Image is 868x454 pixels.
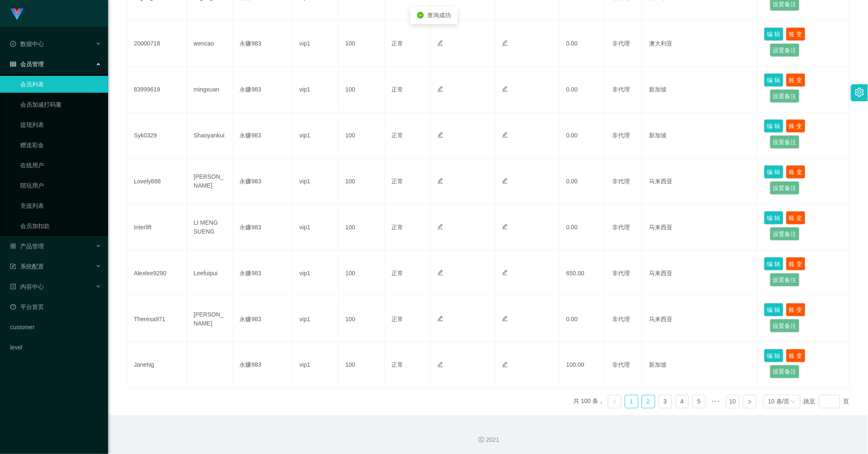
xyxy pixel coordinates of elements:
[437,40,443,46] i: 图标: edit
[693,395,705,408] a: 5
[709,395,723,408] li: 向后 5 页
[417,12,424,19] i: icon: check-circle
[20,218,101,234] a: 会员加扣款
[437,86,443,92] i: 图标: edit
[187,113,233,158] td: Shaoyankui
[642,113,757,158] td: 新加坡
[764,27,784,41] button: 编 辑
[612,132,630,139] span: 非代理
[20,116,101,133] a: 提现列表
[10,61,44,67] span: 会员管理
[339,67,385,113] td: 100
[659,395,672,408] a: 3
[642,395,655,408] li: 2
[391,270,403,277] span: 正常
[642,296,757,342] td: 马来西亚
[187,67,233,113] td: mingxuan
[233,113,293,158] td: 永赚983
[786,303,806,317] button: 账 变
[10,8,24,20] img: logo.9652507e.png
[20,76,101,93] a: 会员列表
[10,263,44,270] span: 系统配置
[502,132,508,138] i: 图标: edit
[770,227,800,241] button: 设置备注
[574,395,605,408] li: 共 100 条，
[10,283,44,290] span: 内容中心
[625,395,638,408] a: 1
[10,284,16,290] i: 图标: profile
[233,158,293,204] td: 永赚983
[502,270,508,276] i: 图标: edit
[612,178,630,185] span: 非代理
[127,204,187,250] td: Interlift
[612,316,630,322] span: 非代理
[293,342,339,388] td: vip1
[127,67,187,113] td: 83999619
[642,67,757,113] td: 新加坡
[293,250,339,296] td: vip1
[786,119,806,133] button: 账 变
[187,158,233,204] td: [PERSON_NAME]
[20,197,101,214] a: 充值列表
[187,296,233,342] td: [PERSON_NAME]
[559,158,605,204] td: 0.00
[770,365,800,379] button: 设置备注
[770,89,800,103] button: 设置备注
[391,316,403,322] span: 正常
[437,316,443,322] i: 图标: edit
[770,319,800,333] button: 设置备注
[339,250,385,296] td: 100
[127,158,187,204] td: Lovely888
[391,40,403,47] span: 正常
[786,349,806,363] button: 账 变
[187,250,233,296] td: Leefuipui
[559,296,605,342] td: 0.00
[20,96,101,113] a: 会员加减打码量
[764,165,784,179] button: 编 辑
[642,158,757,204] td: 马来西亚
[20,157,101,174] a: 在线用户
[612,362,630,368] span: 非代理
[391,86,403,93] span: 正常
[612,86,630,93] span: 非代理
[339,113,385,158] td: 100
[339,21,385,67] td: 100
[502,224,508,230] i: 图标: edit
[764,303,784,317] button: 编 辑
[559,21,605,67] td: 0.00
[339,158,385,204] td: 100
[293,67,339,113] td: vip1
[764,73,784,87] button: 编 辑
[391,132,403,139] span: 正常
[559,67,605,113] td: 0.00
[233,250,293,296] td: 永赚983
[127,21,187,67] td: 20000718
[127,113,187,158] td: Syk0329
[612,224,630,231] span: 非代理
[768,395,790,408] div: 10 条/页
[692,395,706,408] li: 5
[233,21,293,67] td: 永赚983
[770,43,800,57] button: 设置备注
[391,178,403,185] span: 正常
[339,296,385,342] td: 100
[437,132,443,138] i: 图标: edit
[187,21,233,67] td: wencao
[559,250,605,296] td: 650.00
[10,41,16,47] i: 图标: check-circle-o
[676,395,689,408] a: 4
[293,158,339,204] td: vip1
[127,250,187,296] td: Alexlee9290
[233,342,293,388] td: 永赚983
[10,61,16,67] i: 图标: table
[233,204,293,250] td: 永赚983
[612,40,630,47] span: 非代理
[786,257,806,271] button: 账 变
[559,342,605,388] td: 100.00
[115,435,861,444] div: 2021
[612,400,617,405] i: 图标: left
[187,204,233,250] td: LI MENG SUENG
[293,21,339,67] td: vip1
[502,362,508,368] i: 图标: edit
[709,395,723,408] span: •••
